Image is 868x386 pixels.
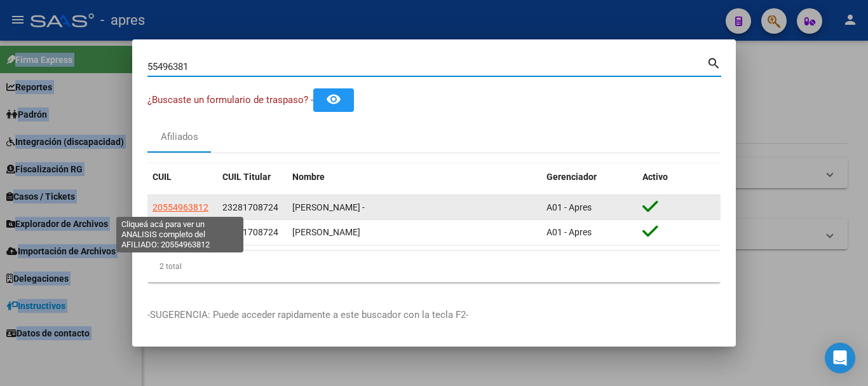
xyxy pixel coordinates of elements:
span: CUIL Titular [222,172,271,182]
span: 27554963817 [153,227,208,237]
span: 23281708724 [222,202,278,212]
span: ¿Buscaste un formulario de traspaso? - [147,94,313,106]
mat-icon: remove_red_eye [326,92,341,107]
div: Open Intercom Messenger [825,343,855,373]
span: Gerenciador [546,172,597,182]
datatable-header-cell: Nombre [287,163,541,191]
datatable-header-cell: CUIL Titular [217,163,287,191]
span: Nombre [292,172,325,182]
mat-icon: search [707,55,721,70]
span: A01 - Apres [546,202,592,212]
datatable-header-cell: CUIL [147,163,217,191]
p: -SUGERENCIA: Puede acceder rapidamente a este buscador con la tecla F2- [147,308,721,322]
div: 2 total [147,251,721,282]
datatable-header-cell: Gerenciador [541,163,637,191]
span: 23281708724 [222,227,278,237]
span: 20554963812 [153,202,208,212]
div: [PERSON_NAME] [292,225,536,240]
span: Activo [642,172,668,182]
span: CUIL [153,172,172,182]
span: A01 - Apres [546,227,592,237]
datatable-header-cell: Activo [637,163,721,191]
div: [PERSON_NAME] - [292,200,536,215]
div: Afiliados [161,130,198,144]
